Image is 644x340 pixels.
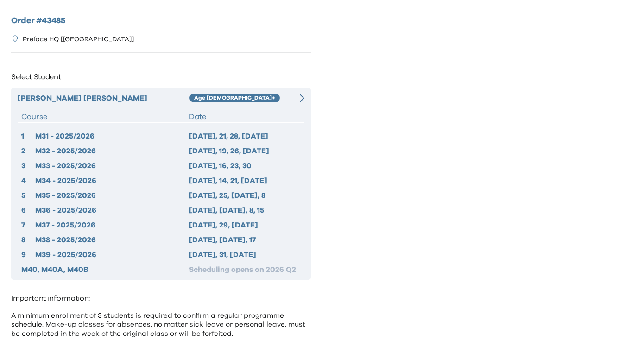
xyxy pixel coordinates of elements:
[35,234,189,246] div: M38 - 2025/2026
[21,111,189,122] div: Course
[21,205,35,216] div: 6
[35,205,189,216] div: M36 - 2025/2026
[11,291,311,306] p: Important information:
[189,175,301,186] div: [DATE], 14, 21, [DATE]
[21,220,35,231] div: 7
[189,249,301,260] div: [DATE], 31, [DATE]
[189,160,301,171] div: [DATE], 16, 23, 30
[21,249,35,260] div: 9
[21,175,35,186] div: 4
[11,69,311,84] p: Select Student
[18,93,189,104] div: [PERSON_NAME] [PERSON_NAME]
[35,175,189,186] div: M34 - 2025/2026
[11,15,311,27] h2: Order # 43485
[189,131,301,142] div: [DATE], 21, 28, [DATE]
[189,94,280,103] div: Age [DEMOGRAPHIC_DATA]+
[21,145,35,157] div: 2
[35,160,189,171] div: M33 - 2025/2026
[189,205,301,216] div: [DATE], [DATE], 8, 15
[189,111,301,122] div: Date
[21,234,35,246] div: 8
[189,145,301,157] div: [DATE], 19, 26, [DATE]
[35,131,189,142] div: M31 - 2025/2026
[35,220,189,231] div: M37 - 2025/2026
[21,160,35,171] div: 3
[35,145,189,157] div: M32 - 2025/2026
[189,190,301,201] div: [DATE], 25, [DATE], 8
[35,190,189,201] div: M35 - 2025/2026
[189,220,301,231] div: [DATE], 29, [DATE]
[23,35,134,44] p: Preface HQ [[GEOGRAPHIC_DATA]]
[21,131,35,142] div: 1
[35,249,189,260] div: M39 - 2025/2026
[21,264,189,275] div: M40, M40A, M40B
[21,190,35,201] div: 5
[189,234,301,246] div: [DATE], [DATE], 17
[189,264,301,275] div: Scheduling opens on 2026 Q2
